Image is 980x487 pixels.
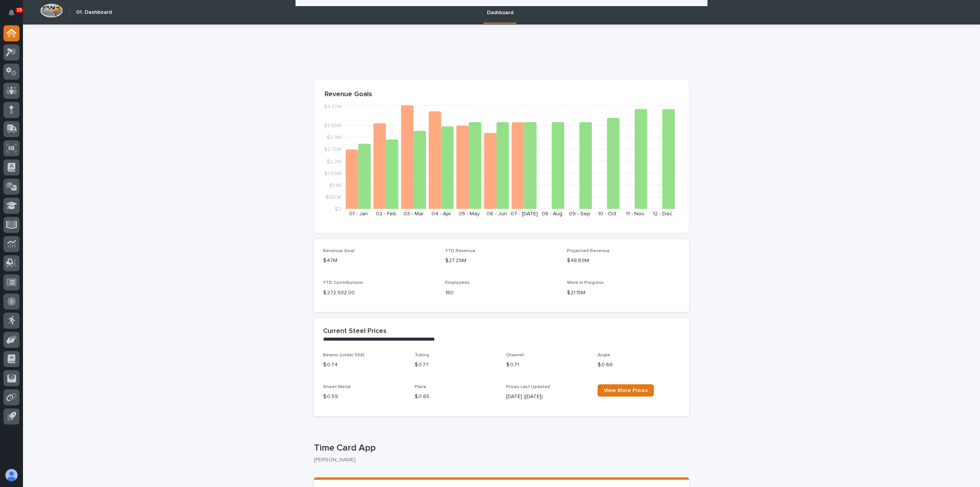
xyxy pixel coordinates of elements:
p: 15 [17,7,22,13]
p: $ 0.77 [415,361,497,369]
p: $47M [323,257,436,265]
tspan: $1.1M [329,182,341,188]
span: Sheet Metal [323,385,351,389]
p: $ 0.71 [506,361,588,369]
p: [DATE] ([DATE]) [506,393,588,401]
p: $ 0.74 [323,361,405,369]
span: Work in Progress [567,280,604,285]
span: Projected Revenue [567,249,610,253]
tspan: $3.85M [323,123,341,128]
p: Time Card App [314,443,686,454]
text: 04 - Apr [431,211,451,216]
tspan: $4.77M [323,104,341,110]
p: [PERSON_NAME] [314,457,683,463]
text: 07 - [DATE] [511,211,538,216]
p: $27.29M [445,257,558,265]
text: 10 - Oct [598,211,616,216]
tspan: $0 [335,207,341,212]
tspan: $1.65M [324,171,341,176]
span: View More Prices [604,388,648,393]
p: $ 0.65 [415,393,497,401]
p: 180 [445,289,558,297]
p: Revenue Goals [325,90,678,99]
span: Revenue Goal [323,249,354,253]
p: $ 0.59 [323,393,405,401]
text: 05 - May [459,211,480,216]
tspan: $550K [325,194,341,200]
span: Channel [506,353,524,357]
text: 11 - Nov [626,211,644,216]
text: 01 - Jan [349,211,368,216]
button: users-avatar [3,467,20,483]
text: 12 - Dec [653,211,672,216]
tspan: $2.2M [327,159,341,164]
tspan: $3.3M [327,135,341,140]
span: Beams (under 55#) [323,353,364,357]
text: 02 - Feb [376,211,396,216]
span: Prices Last Updated [506,385,550,389]
p: $21.15M [567,289,680,297]
h2: Current Steel Prices [323,327,387,336]
span: Plate [415,385,426,389]
text: 09 - Sep [569,211,590,216]
span: Employees [445,280,470,285]
div: Notifications15 [10,9,20,21]
text: 08 - Aug [542,211,562,216]
button: Notifications [3,5,20,21]
text: 06 - Jun [487,211,507,216]
a: View More Prices [598,384,654,397]
p: $48.69M [567,257,680,265]
p: $ 272,932.00 [323,289,436,297]
span: YTD Revenue [445,249,475,253]
span: Angle [598,353,610,357]
h2: 01. Dashboard [76,9,112,16]
span: Tubing [415,353,429,357]
p: $ 0.66 [598,361,680,369]
tspan: $2.75M [324,147,341,152]
text: 03 - Mar [403,211,424,216]
span: YTD Contributions [323,280,363,285]
img: Workspace Logo [40,3,63,18]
